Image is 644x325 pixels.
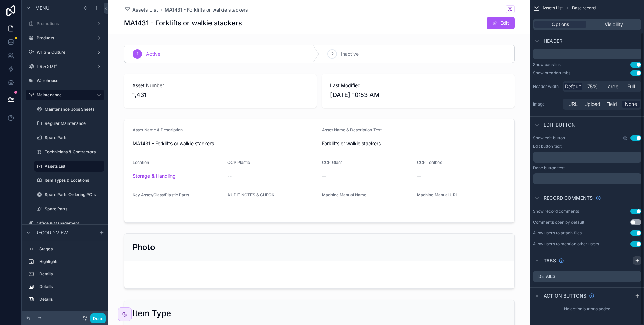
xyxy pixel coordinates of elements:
[533,70,570,76] div: Show breadcrumbs
[34,132,104,143] a: Spare Parts
[39,297,102,302] label: Details
[625,101,637,108] span: None
[627,83,635,90] span: Full
[542,5,563,11] span: Assets List
[533,49,641,59] div: scrollable content
[39,246,102,252] label: Stages
[37,64,94,69] label: HR & Staff
[587,83,598,90] span: 75%
[584,101,600,108] span: Upload
[39,271,102,277] label: Details
[533,209,579,214] div: Show record comments
[533,84,560,89] label: Header width
[544,195,593,202] span: Record comments
[34,189,104,200] a: Spare Parts Ordering PO's
[565,83,581,90] span: Default
[26,90,104,100] a: Maintenance
[487,17,515,29] button: Edit
[90,313,106,323] button: Done
[605,21,623,28] span: Visibility
[35,229,68,236] span: Record view
[533,62,561,68] div: Show backlink
[39,284,102,289] label: Details
[37,221,103,226] label: Office & Management
[37,21,94,26] label: Promotions
[533,101,560,107] label: Image
[45,178,103,183] label: Item Types & Locations
[26,75,104,86] a: Warehouse
[37,92,91,98] label: Maintenance
[26,218,104,229] a: Office & Management
[37,35,94,41] label: Products
[533,241,599,247] div: Allow users to mention other users
[124,18,242,28] h1: MA1431 - Forklifts or walkie stackers
[544,257,556,264] span: Tabs
[26,18,104,29] a: Promotions
[165,6,248,13] a: MA1431 - Forklifts or walkie stackers
[22,241,108,311] div: scrollable content
[538,274,555,279] label: Details
[26,61,104,72] a: HR & Staff
[568,101,578,108] span: URL
[606,101,617,108] span: Field
[45,206,103,212] label: Spare Parts
[544,292,586,299] span: Action buttons
[533,152,641,162] div: scrollable content
[552,21,569,28] span: Options
[26,33,104,43] a: Products
[544,121,576,128] span: Edit button
[533,144,562,149] label: Edit button text
[34,147,104,157] a: Technicians & Contractors
[533,165,565,171] label: Done button text
[37,78,103,83] label: Warehouse
[34,204,104,214] a: Spare Parts
[37,50,94,55] label: WHS & Culture
[530,304,644,314] div: No action buttons added
[34,118,104,129] a: Regular Maintenance
[533,135,565,141] label: Show edit button
[34,104,104,115] a: Maintenance Jobs Sheets
[34,161,104,172] a: Assets List
[533,230,582,236] div: Allow users to attach files
[45,107,103,112] label: Maintenance Jobs Sheets
[572,5,596,11] span: Base record
[544,38,562,44] span: Header
[533,173,641,184] div: scrollable content
[26,47,104,58] a: WHS & Culture
[45,192,103,197] label: Spare Parts Ordering PO's
[39,259,102,264] label: Highlights
[605,83,618,90] span: Large
[45,149,103,155] label: Technicians & Contractors
[533,219,584,225] div: Comments open by default
[45,121,103,126] label: Regular Maintenance
[35,5,49,12] span: Menu
[132,6,158,13] span: Assets List
[124,6,158,13] a: Assets List
[45,135,103,140] label: Spare Parts
[34,175,104,186] a: Item Types & Locations
[45,164,100,169] label: Assets List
